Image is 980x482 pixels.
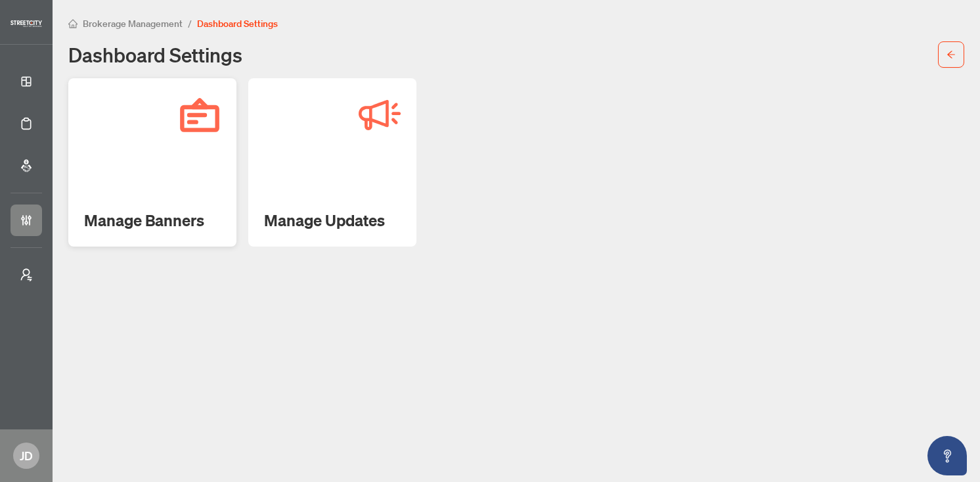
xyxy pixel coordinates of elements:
[84,210,221,231] h2: Manage Banners
[264,210,401,231] h2: Manage Updates
[188,16,192,31] li: /
[83,18,183,30] span: Brokerage Management
[947,50,956,59] span: arrow-left
[20,446,33,465] span: JD
[197,18,278,30] span: Dashboard Settings
[20,268,33,281] span: user-switch
[927,436,967,475] button: Open asap
[68,44,242,65] h1: Dashboard Settings
[68,19,78,28] span: home
[11,20,42,27] img: logo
